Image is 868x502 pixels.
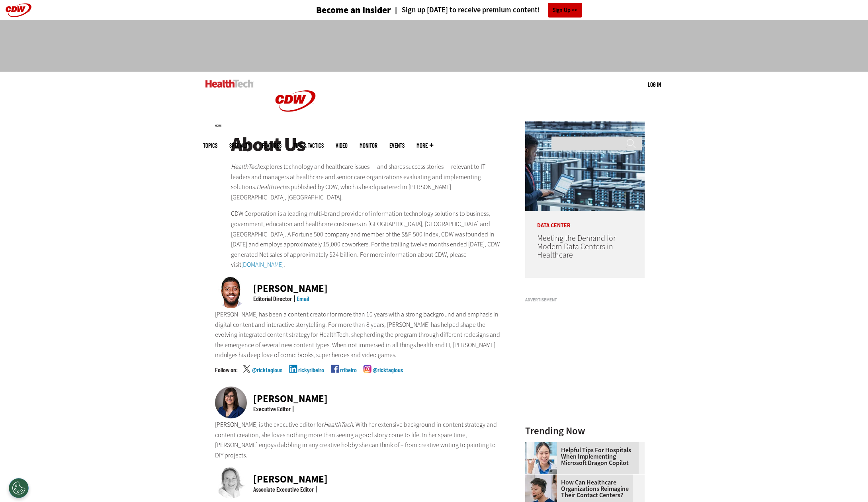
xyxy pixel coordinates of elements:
[525,447,640,466] a: Helpful Tips for Hospitals When Implementing Microsoft Dragon Copilot
[9,478,29,498] button: Open Preferences
[360,143,377,148] a: MonITor
[336,143,348,148] a: Video
[298,367,324,387] a: rickyribeiro
[215,387,247,418] img: Nicole Scilingo
[548,3,582,18] a: Sign Up
[297,295,309,302] a: Email
[9,478,29,498] div: Cookies Settings
[525,479,640,498] a: How Can Healthcare Organizations Reimagine Their Contact Centers?
[253,283,328,293] div: [PERSON_NAME]
[525,442,561,449] a: Doctor using phone to dictate to tablet
[231,162,260,171] em: HealthTech
[229,143,250,148] span: Specialty
[252,367,282,387] a: @ricktagious
[525,298,645,302] h3: Advertisement
[340,367,357,387] a: rribeiro
[391,6,540,14] a: Sign up [DATE] to receive premium content!
[256,183,285,191] em: HealthTech
[253,486,314,492] div: Associate Executive Editor
[215,309,504,360] p: [PERSON_NAME] has been a content creator for more than 10 years with a strong background and emph...
[231,162,504,202] p: explores technology and healthcare issues — and shares success stories — relevant to IT leaders a...
[525,305,645,405] iframe: advertisement
[253,295,292,302] div: Editorial Director
[266,124,325,133] a: CDW
[241,260,283,269] a: [DOMAIN_NAME]
[416,143,433,148] span: More
[648,80,661,89] div: User menu
[316,6,391,15] h3: Become an Insider
[215,467,247,498] img: Kelly Konrad
[648,81,661,88] a: Log in
[266,72,325,131] img: Home
[253,394,328,404] div: [PERSON_NAME]
[262,143,282,148] a: Features
[286,6,391,15] a: Become an Insider
[525,121,645,211] img: engineer with laptop overlooking data center
[373,367,403,387] a: @ricktagious
[537,233,616,260] a: Meeting the Demand for Modern Data Centers in Healthcare
[215,276,247,308] img: Ricky Ribeiro
[525,442,557,474] img: Doctor using phone to dictate to tablet
[253,406,291,412] div: Executive Editor
[205,80,254,88] img: Home
[389,143,405,148] a: Events
[203,143,217,148] span: Topics
[525,426,645,436] h3: Trending Now
[289,28,579,64] iframe: advertisement
[215,420,504,460] p: [PERSON_NAME] is the executive editor for . With her extensive background in content strategy and...
[324,420,353,429] em: HealthTech
[525,475,561,481] a: Healthcare contact center
[293,143,324,148] a: Tips & Tactics
[525,211,645,229] p: Data Center
[253,474,328,484] div: [PERSON_NAME]
[231,209,504,270] p: CDW Corporation is a leading multi-brand provider of information technology solutions to business...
